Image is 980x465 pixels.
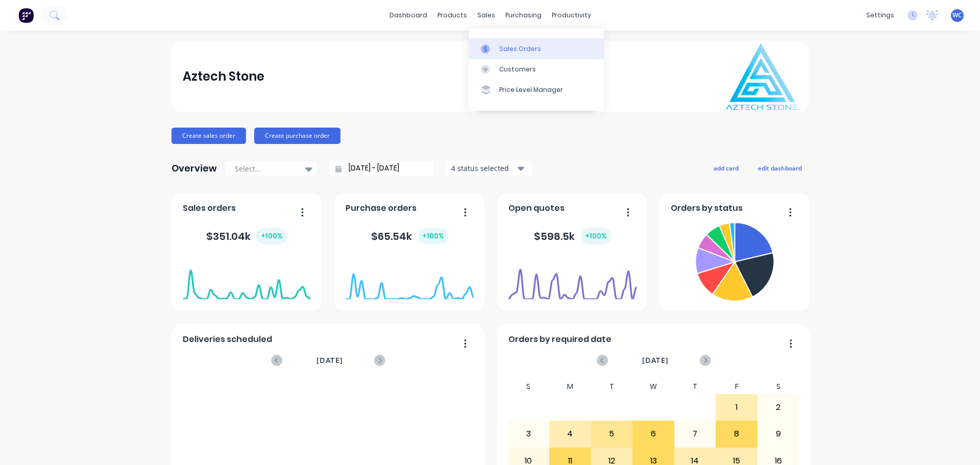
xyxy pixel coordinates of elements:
div: 4 [550,421,591,447]
span: Purchase orders [346,202,416,214]
button: add card [707,161,745,175]
a: Sales Orders [469,38,604,59]
div: S [508,379,550,394]
div: productivity [547,8,596,23]
div: Price Level Manager [499,85,563,94]
div: 7 [675,421,716,447]
button: Create purchase order [254,128,340,144]
div: + 100 % [418,228,448,244]
div: 9 [758,421,799,447]
div: 1 [716,395,757,420]
span: [DATE] [642,355,669,366]
div: Sales Orders [499,44,541,54]
div: $ 65.54k [371,228,448,244]
div: + 100 % [581,228,611,244]
img: Aztech Stone [726,43,797,110]
div: W [632,379,674,394]
span: Open quotes [508,202,565,214]
span: Orders by required date [508,333,611,346]
div: T [591,379,633,394]
div: $ 598.5k [534,228,611,244]
div: T [674,379,716,394]
div: $ 351.04k [206,228,287,244]
div: S [757,379,799,394]
span: WC [952,11,962,20]
img: Factory [18,8,34,23]
div: sales [472,8,500,23]
span: [DATE] [316,355,343,366]
button: edit dashboard [751,161,808,175]
button: Create sales order [171,128,246,144]
div: Aztech Stone [183,66,264,87]
span: Orders by status [671,202,743,214]
div: Overview [171,158,217,179]
a: Price Level Manager [469,80,604,100]
div: 8 [716,421,757,447]
div: 2 [758,395,799,420]
div: 6 [633,421,674,447]
div: + 100 % [257,228,287,244]
div: 4 status selected [451,163,516,174]
div: purchasing [500,8,547,23]
span: Deliveries scheduled [183,333,272,346]
div: F [716,379,757,394]
div: 3 [508,421,549,447]
div: M [549,379,591,394]
div: 5 [592,421,632,447]
a: Customers [469,59,604,80]
span: Sales orders [183,202,236,214]
button: 4 status selected [446,161,532,176]
a: dashboard [384,8,432,23]
div: settings [861,8,899,23]
div: Customers [499,65,536,74]
div: products [432,8,472,23]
